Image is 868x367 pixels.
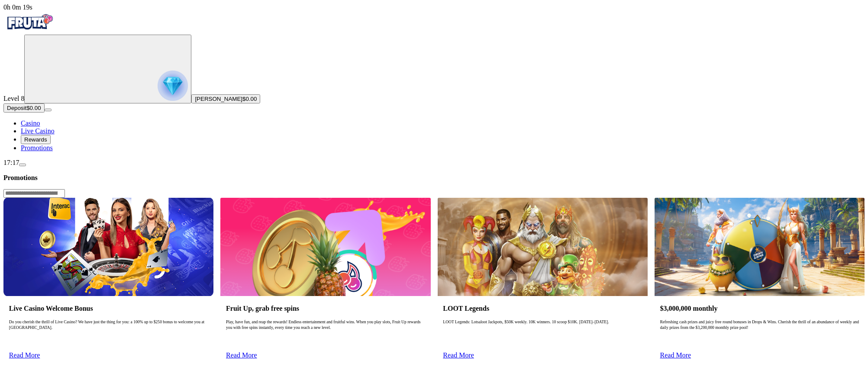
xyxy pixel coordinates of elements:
[3,198,213,296] img: Live Casino Welcome Bonus
[24,136,47,143] span: Rewards
[226,304,425,312] h3: Fruit Up, grab free spins
[19,164,26,166] button: menu
[3,189,65,198] input: Search
[3,27,55,34] a: Fruta
[242,96,257,102] span: $0.00
[9,304,208,312] h3: Live Casino Welcome Bonus
[443,319,642,347] p: LOOT Legends: Lotsaloot Jackpots, $50K weekly. 10K winners. 10 scoop $10K. [DATE]–[DATE].
[3,103,45,113] button: Depositplus icon$0.00
[220,198,430,296] img: Fruit Up, grab free spins
[438,198,648,296] img: LOOT Legends
[24,35,191,103] button: reward progress
[660,351,691,359] a: Read More
[45,109,52,111] button: menu
[9,319,208,347] p: Do you cherish the thrill of Live Casino? We have just the thing for you: a 100% up to $250 bonus...
[195,96,242,102] span: [PERSON_NAME]
[443,351,474,359] a: Read More
[3,159,19,166] span: 17:17
[21,135,51,144] button: Rewards
[655,198,865,296] img: $3,000,000 monthly
[26,105,41,111] span: $0.00
[660,319,859,347] p: Refreshing cash prizes and juicy free round bonuses in Drops & Wins. Cherish the thrill of an abu...
[21,144,53,151] a: Promotions
[3,119,865,152] nav: Main menu
[191,94,260,103] button: [PERSON_NAME]$0.00
[443,304,642,312] h3: LOOT Legends
[3,11,55,33] img: Fruta
[158,71,188,101] img: reward progress
[3,11,865,152] nav: Primary
[21,127,55,135] a: Live Casino
[21,119,40,127] a: Casino
[3,95,24,102] span: Level 8
[226,319,425,347] p: Play, have fun, and reap the rewards! Endless entertainment and fruitful wins. When you play slot...
[3,3,32,11] span: user session time
[7,105,26,111] span: Deposit
[3,174,865,182] h3: Promotions
[226,351,257,359] a: Read More
[660,304,859,312] h3: $3,000,000 monthly
[9,351,40,359] a: Read More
